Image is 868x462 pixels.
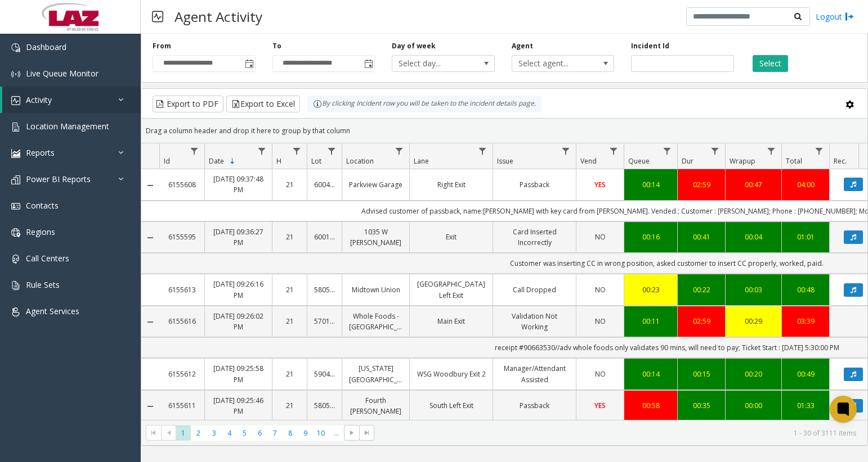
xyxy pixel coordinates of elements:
a: [DATE] 09:26:02 PM [212,311,265,332]
span: Go to the last page [359,425,374,441]
img: 'icon' [11,70,20,79]
a: [DATE] 09:25:58 PM [212,363,265,384]
a: 6155612 [166,369,198,379]
a: Wrapup Filter Menu [764,143,779,158]
img: logout [845,11,854,22]
a: NO [583,284,617,295]
span: YES [594,180,606,189]
a: 00:16 [631,232,670,242]
a: Manager/Attendant Assisted [500,363,569,384]
a: 00:47 [732,179,775,190]
kendo-pager-info: 1 - 30 of 3111 items [381,428,856,438]
img: 'icon' [11,43,20,52]
a: Validation Not Working [500,311,569,332]
span: Regions [26,227,55,237]
a: 03:39 [789,316,822,327]
span: Rule Sets [26,279,60,290]
a: 00:48 [789,284,822,295]
span: Agent Services [26,306,79,316]
a: YES [583,400,617,411]
img: pageIcon [152,3,163,30]
label: Day of week [392,41,436,51]
span: Total [786,156,802,166]
a: 6155613 [166,284,198,295]
a: Total Filter Menu [812,143,827,158]
a: Location Filter Menu [392,143,407,158]
a: 00:15 [684,369,718,379]
a: Passback [500,179,569,190]
a: [GEOGRAPHIC_DATA] Left Exit [417,279,486,300]
span: Power BI Reports [26,174,91,184]
span: Date [209,156,224,166]
div: 00:22 [684,284,718,295]
a: Main Exit [417,316,486,327]
a: [US_STATE][GEOGRAPHIC_DATA] [349,363,402,384]
h3: Agent Activity [169,3,268,30]
a: 00:29 [732,316,775,327]
a: 00:23 [631,284,670,295]
span: Page 10 [314,425,329,441]
a: 21 [279,284,300,295]
a: Collapse Details [141,318,159,327]
a: 1035 W [PERSON_NAME] [349,227,402,248]
span: Dur [682,156,693,166]
a: YES [583,179,617,190]
div: 00:35 [684,400,718,411]
span: Live Queue Monitor [26,68,99,79]
span: Select agent... [512,56,593,71]
a: 04:00 [789,179,822,190]
span: Id [164,156,170,166]
a: Collapse Details [141,233,159,242]
span: NO [595,369,606,379]
a: Id Filter Menu [187,143,202,158]
a: Queue Filter Menu [660,143,675,158]
a: Collapse Details [141,181,159,190]
span: NO [595,316,606,326]
span: Page 3 [207,425,222,441]
a: 6155611 [166,400,198,411]
span: YES [594,401,606,410]
label: Incident Id [631,41,669,51]
a: 00:58 [631,400,670,411]
span: Go to the next page [344,425,359,441]
img: 'icon' [11,255,20,264]
span: Go to the next page [347,428,356,437]
span: Activity [26,94,52,105]
a: 00:20 [732,369,775,379]
span: Contacts [26,200,59,211]
a: [DATE] 09:37:48 PM [212,174,265,195]
a: 01:33 [789,400,822,411]
a: 00:49 [789,369,822,379]
a: NO [583,316,617,327]
span: Issue [497,156,513,166]
span: Vend [580,156,597,166]
a: 570141 [314,316,335,327]
img: 'icon' [11,281,20,290]
span: Queue [628,156,650,166]
a: Parkview Garage [349,179,402,190]
a: [DATE] 09:26:16 PM [212,279,265,300]
a: 00:41 [684,232,718,242]
a: WSG Woodbury Exit 2 [417,369,486,379]
img: 'icon' [11,228,20,237]
img: 'icon' [11,149,20,158]
a: Vend Filter Menu [606,143,621,158]
div: 00:14 [631,179,670,190]
a: Midtown Union [349,284,402,295]
a: 00:14 [631,369,670,379]
div: 00:03 [732,284,775,295]
img: 'icon' [11,175,20,184]
img: 'icon' [11,123,20,132]
span: Page 9 [298,425,313,441]
span: Page 7 [267,425,283,441]
a: Lot Filter Menu [324,143,339,158]
a: Lane Filter Menu [475,143,490,158]
a: Fourth [PERSON_NAME] [349,395,402,416]
button: Export to Excel [226,96,300,112]
span: Toggle popup [362,56,374,71]
div: 00:04 [732,232,775,242]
